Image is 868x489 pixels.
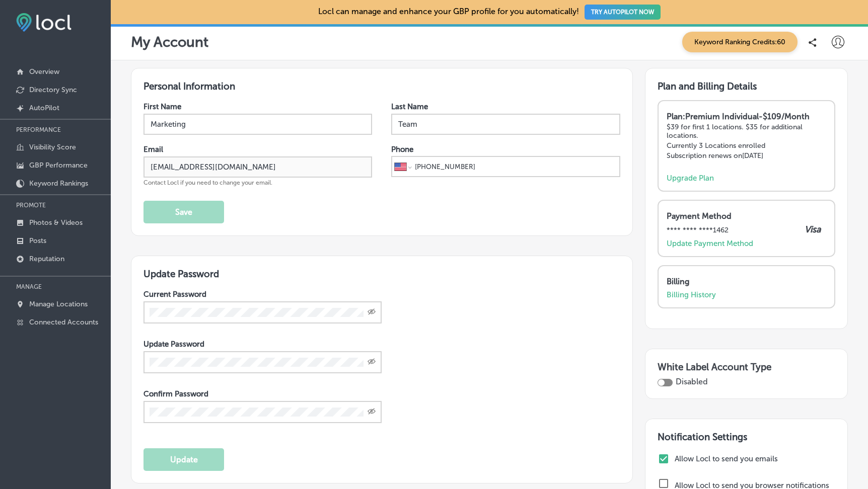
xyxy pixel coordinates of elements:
p: Reputation [29,255,64,263]
a: Update Payment Method [667,239,753,248]
h3: Plan and Billing Details [658,80,835,92]
h3: Update Password [143,268,620,280]
h3: Personal Information [143,80,620,92]
p: Posts [29,236,46,245]
p: AutoPilot [29,104,59,112]
input: Enter First Name [143,114,372,135]
p: Currently 3 Locations enrolled [667,141,826,150]
p: Subscription renews on [DATE] [667,151,826,160]
p: Connected Accounts [29,318,98,327]
input: Enter Email [143,156,372,178]
p: Visa [805,224,821,235]
span: Toggle password visibility [368,407,376,417]
h3: White Label Account Type [658,361,835,377]
p: Manage Locations [29,300,88,308]
span: Disabled [676,377,708,386]
input: Phone number [414,157,617,176]
label: Current Password [143,290,206,299]
label: Allow Locl to send you emails [675,454,833,463]
label: Phone [391,145,413,154]
p: Visibility Score [29,143,76,151]
p: Photos & Videos [29,218,83,227]
button: Save [143,201,224,223]
img: fda3e92497d09a02dc62c9cd864e3231.png [16,13,71,32]
p: Payment Method [667,211,821,221]
p: Keyword Rankings [29,179,88,188]
label: Email [143,145,163,154]
label: Confirm Password [143,389,208,398]
p: GBP Performance [29,161,88,170]
p: My Account [131,34,208,50]
span: Keyword Ranking Credits: 60 [682,32,798,52]
label: Last Name [391,102,428,111]
p: Overview [29,67,59,76]
span: Contact Locl if you need to change your email. [143,179,272,186]
button: Update [143,448,224,471]
label: First Name [143,102,181,111]
span: Toggle password visibility [368,308,376,317]
input: Enter Last Name [391,114,620,135]
button: TRY AUTOPILOT NOW [585,5,661,20]
p: Billing [667,277,821,286]
span: Toggle password visibility [368,358,376,367]
p: Directory Sync [29,86,77,94]
p: $39 for first 1 locations. $35 for additional locations. [667,123,826,140]
a: Upgrade Plan [667,174,714,183]
h3: Notification Settings [658,431,835,443]
a: Billing History [667,290,716,299]
label: Update Password [143,340,204,349]
strong: Plan: Premium Individual - $109/Month [667,112,810,121]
